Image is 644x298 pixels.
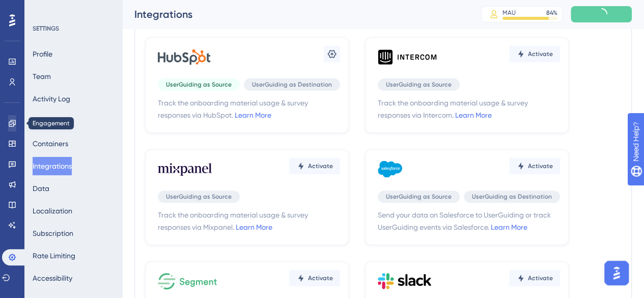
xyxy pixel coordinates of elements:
span: UserGuiding as Source [386,193,452,201]
button: Installation [33,112,68,130]
button: Activate [509,46,560,62]
button: Team [33,67,51,86]
button: Data [33,179,49,198]
a: Learn More [455,111,492,119]
button: Activate [289,158,340,174]
span: Send your data on Salesforce to UserGuiding or track UserGuiding events via Salesforce. [378,209,560,233]
a: Learn More [236,223,272,231]
span: Activate [308,162,333,170]
button: Containers [33,134,68,153]
span: Track the onboarding material usage & survey responses via HubSpot. [158,97,340,121]
iframe: UserGuiding AI Assistant Launcher [601,258,632,288]
span: UserGuiding as Destination [472,193,552,201]
span: Track the onboarding material usage & survey responses via Intercom. [378,97,560,121]
span: UserGuiding as Source [166,80,232,89]
button: Rate Limiting [33,247,75,265]
div: Integrations [134,7,456,21]
span: Activate [528,274,553,282]
span: Need Help? [24,3,64,15]
div: SETTINGS [33,24,115,33]
span: UserGuiding as Source [386,80,452,89]
span: Activate [528,162,553,170]
a: Learn More [235,111,271,119]
a: Learn More [491,223,527,231]
button: Activate [289,270,340,286]
button: Accessibility [33,269,72,287]
span: Activate [528,50,553,58]
div: 84 % [546,9,557,17]
button: Activate [509,158,560,174]
span: Track the onboarding material usage & survey responses via Mixpanel. [158,209,340,233]
span: Activate [308,274,333,282]
button: Localization [33,202,72,220]
div: MAU [502,9,516,17]
button: Activity Log [33,90,70,108]
button: Subscription [33,224,73,242]
button: Integrations [33,157,72,175]
span: UserGuiding as Destination [252,80,332,89]
button: Profile [33,45,52,63]
button: Activate [509,270,560,286]
span: UserGuiding as Source [166,193,232,201]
